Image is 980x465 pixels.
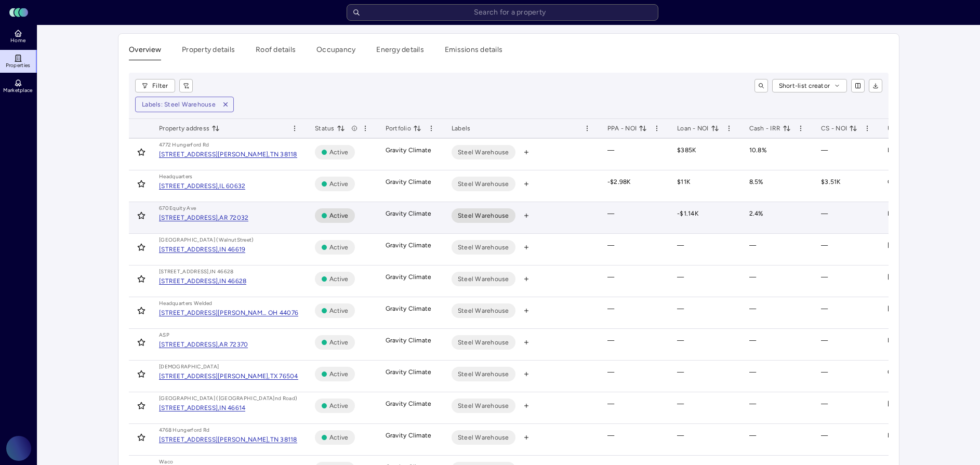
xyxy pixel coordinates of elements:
div: [STREET_ADDRESS][PERSON_NAME], [159,436,270,443]
td: — [813,424,879,456]
td: — [741,361,813,392]
div: IN 46628 [219,278,246,284]
span: Filter [152,81,168,91]
button: Steel Warehouse [452,177,515,191]
td: — [741,424,813,456]
button: Emissions details [445,44,502,60]
span: Loan - NOI [677,123,719,134]
div: s Welded [190,299,212,308]
div: OH 44076 [268,310,298,316]
td: — [813,329,879,361]
input: Search for a property [347,4,658,21]
a: [STREET_ADDRESS][PERSON_NAME],TN 38118 [159,436,297,443]
td: — [669,424,741,456]
a: [STREET_ADDRESS][PERSON_NAME],TX 76504 [159,373,298,379]
span: Steel Warehouse [458,210,509,221]
span: Short-list creator [779,81,830,91]
div: IN 46619 [219,246,245,253]
td: — [813,392,879,424]
td: — [599,297,669,329]
div: Street) [237,236,254,244]
div: [STREET_ADDRESS], [159,405,219,411]
td: — [669,392,741,424]
div: [STREET_ADDRESS], [159,341,219,348]
span: Property address [159,123,220,134]
div: [STREET_ADDRESS], [159,268,210,276]
button: toggle sorting [639,124,647,132]
td: Gravity Climate [377,361,443,392]
button: Toggle favorite [133,302,150,319]
td: 2.4% [741,202,813,234]
td: Gravity Climate [377,139,443,170]
div: rford Rd [190,426,209,434]
td: — [741,234,813,265]
span: Home [10,37,25,44]
div: [STREET_ADDRESS][PERSON_NAME], [159,151,270,157]
a: [STREET_ADDRESS][PERSON_NAME][PERSON_NAME],OH 44076 [159,310,298,316]
button: toggle sorting [337,124,345,132]
div: rford Rd [189,141,209,149]
span: PPA - NOI [607,123,647,134]
span: Steel Warehouse [458,337,509,348]
div: IN 46628 [210,268,233,276]
div: [STREET_ADDRESS][PERSON_NAME][PERSON_NAME], [159,310,268,316]
a: [STREET_ADDRESS],AR 72370 [159,341,248,348]
td: — [669,361,741,392]
td: — [741,265,813,297]
div: 4768 Hunge [159,426,190,434]
button: Toggle favorite [133,271,150,287]
span: Active [329,337,349,348]
button: Steel Warehouse [452,208,515,223]
td: -$1.14K [669,202,741,234]
td: — [741,329,813,361]
span: Steel Warehouse [458,432,509,443]
td: — [741,392,813,424]
button: Occupancy [316,44,355,60]
button: Steel Warehouse [452,335,515,350]
td: — [813,202,879,234]
td: — [669,297,741,329]
button: Filter [135,79,175,92]
div: quarters [172,172,192,181]
span: Steel Warehouse [458,369,509,379]
button: toggle sorting [413,124,421,132]
div: [STREET_ADDRESS], [159,183,219,189]
button: toggle sorting [783,124,791,132]
span: Portfolio [386,123,421,134]
td: — [741,297,813,329]
span: Active [329,242,349,253]
td: — [599,202,669,234]
button: Toggle favorite [133,207,150,224]
span: Properties [6,62,31,69]
button: Steel Warehouse [452,430,515,445]
td: — [669,234,741,265]
td: -$2.98K [599,170,669,202]
span: Steel Warehouse [458,242,509,253]
button: Toggle favorite [133,239,150,256]
span: Steel Warehouse [458,401,509,411]
td: — [669,329,741,361]
div: TN 38118 [270,151,297,157]
span: CS - NOI [821,123,857,134]
div: ASP [159,331,169,339]
td: Gravity Climate [377,329,443,361]
a: [STREET_ADDRESS],IN 46614 [159,405,245,411]
td: — [813,139,879,170]
span: Status [315,123,345,134]
span: Active [329,147,349,157]
button: show/hide columns [851,79,865,92]
div: uity Ave [176,204,196,212]
button: Steel Warehouse [452,398,515,413]
a: [STREET_ADDRESS][PERSON_NAME],TN 38118 [159,151,297,157]
td: — [813,265,879,297]
span: Utility [888,123,916,134]
a: [STREET_ADDRESS],IN 46619 [159,246,245,253]
div: [STREET_ADDRESS][PERSON_NAME], [159,373,270,379]
button: Property details [182,44,235,60]
span: Active [329,401,349,411]
a: [STREET_ADDRESS],IN 46628 [159,278,246,284]
button: Short-list creator [772,79,847,92]
td: $385K [669,139,741,170]
div: [GEOGRAPHIC_DATA] (Walnut [159,236,237,244]
div: IL 60632 [219,183,245,189]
